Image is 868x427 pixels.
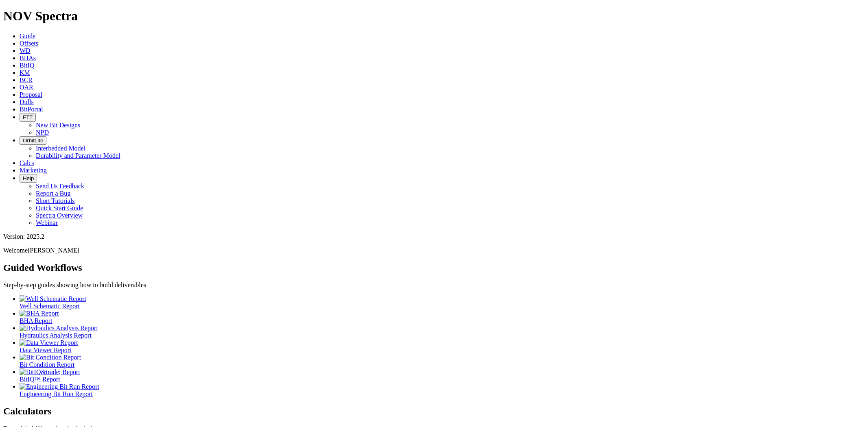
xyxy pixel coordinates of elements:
a: Interbedded Model [36,145,85,152]
span: Help [23,175,34,181]
span: BitIQ™ Report [20,376,60,383]
a: Send Us Feedback [36,183,84,190]
h1: NOV Spectra [3,9,865,24]
img: BitIQ&trade; Report [20,368,80,376]
a: Guide [20,33,35,39]
a: Short Tutorials [36,197,75,204]
span: Data Viewer Report [20,346,72,353]
a: NPD [36,129,49,136]
a: BitIQ&trade; Report BitIQ™ Report [20,368,865,383]
img: Data Viewer Report [20,339,78,346]
p: Welcome [3,247,865,254]
a: BitIQ [20,62,34,69]
a: OAR [20,84,33,91]
a: Durability and Parameter Model [36,152,120,159]
span: BHA Report [20,317,52,324]
a: Quick Start Guide [36,205,83,211]
a: Calcs [20,159,34,166]
a: BCR [20,76,33,83]
a: KM [20,69,30,76]
a: BHA Report BHA Report [20,310,865,324]
h2: Calculators [3,406,865,417]
a: Data Viewer Report Data Viewer Report [20,339,865,353]
a: New Bit Designs [36,122,80,129]
span: Well Schematic Report [20,303,80,309]
span: FTT [23,114,33,120]
a: Report a Bug [36,190,70,197]
button: FTT [20,113,36,122]
a: BHAs [20,54,36,61]
img: Hydraulics Analysis Report [20,325,98,332]
a: Well Schematic Report Well Schematic Report [20,295,865,309]
span: Engineering Bit Run Report [20,390,93,397]
a: Spectra Overview [36,212,83,219]
img: Engineering Bit Run Report [20,383,99,390]
a: Hydraulics Analysis Report Hydraulics Analysis Report [20,325,865,339]
div: Version: 2025.2 [3,233,865,240]
img: Bit Condition Report [20,354,81,361]
img: Well Schematic Report [20,295,86,303]
a: BitPortal [20,106,43,113]
a: Dulls [20,98,34,105]
a: Bit Condition Report Bit Condition Report [20,354,865,368]
a: Proposal [20,91,42,98]
a: WD [20,47,31,54]
span: Hydraulics Analysis Report [20,332,92,339]
button: Help [20,174,37,183]
p: Step-by-step guides showing how to build deliverables [3,281,865,289]
h2: Guided Workflows [3,262,865,273]
a: Webinar [36,219,58,226]
span: OrbitLite [23,137,43,144]
a: Marketing [20,167,47,174]
span: [PERSON_NAME] [28,247,79,254]
a: Offsets [20,40,38,47]
button: OrbitLite [20,136,46,145]
img: BHA Report [20,310,59,317]
a: Engineering Bit Run Report Engineering Bit Run Report [20,383,865,397]
span: Bit Condition Report [20,361,74,368]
